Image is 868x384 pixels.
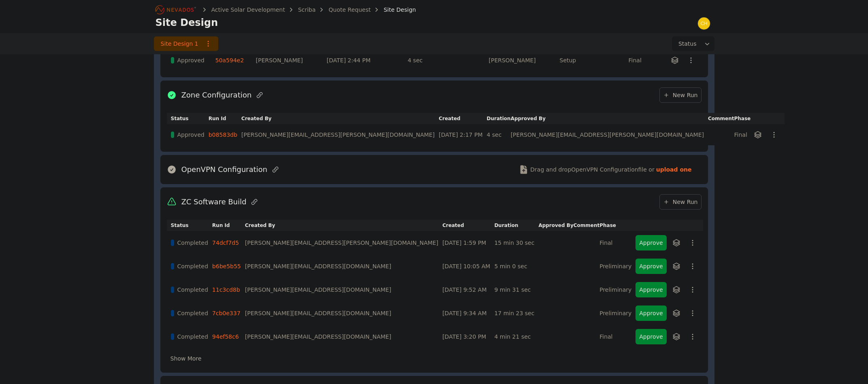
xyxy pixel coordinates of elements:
td: [DATE] 1:59 PM [442,231,494,255]
td: [DATE] 9:34 AM [442,301,494,325]
td: [PERSON_NAME] [256,50,327,71]
span: Drag and drop OpenVPN Configuration file or [530,165,654,174]
a: Active Solar Development [211,6,285,14]
a: New Run [659,87,702,103]
span: Status [675,40,697,48]
button: Status [672,36,714,51]
div: 4 sec [408,56,485,64]
th: Phase [734,113,751,124]
th: Status [167,113,209,124]
td: [PERSON_NAME] [489,50,560,71]
button: Drag and dropOpenVPN Configurationfile or upload one [509,158,701,181]
td: [PERSON_NAME][EMAIL_ADDRESS][DOMAIN_NAME] [245,278,442,301]
div: 9 min 31 sec [494,286,534,294]
a: New Run [659,194,702,210]
td: [PERSON_NAME][EMAIL_ADDRESS][DOMAIN_NAME] [245,301,442,325]
a: 74dcf7d5 [212,240,239,246]
th: Approved By [511,113,708,124]
h2: Zone Configuration [181,89,252,101]
div: Final [734,131,747,139]
td: [DATE] 10:05 AM [442,255,494,278]
div: Preliminary [599,309,631,317]
div: Final [599,239,631,247]
div: 4 sec [486,131,506,139]
a: b08583db [209,132,237,138]
a: b6be5b55 [212,263,241,269]
th: Duration [494,220,538,231]
strong: upload one [656,165,692,174]
a: Scriba [298,6,316,14]
th: Created [439,113,486,124]
td: [DATE] 3:20 PM [442,325,494,348]
h2: ZC Software Build [181,196,247,208]
div: Final [629,56,649,64]
div: 15 min 30 sec [494,239,534,247]
th: Comment [574,220,599,231]
a: 11c3cd8b [212,286,240,293]
button: Approve [636,282,666,297]
th: Created By [241,113,439,124]
div: Preliminary [599,262,631,270]
div: 5 min 0 sec [494,262,534,270]
a: 7cb0e337 [212,310,241,316]
span: Completed [177,262,208,270]
button: Approve [636,235,666,250]
th: Run Id [212,220,245,231]
a: 94ef58c6 [212,333,239,340]
th: Created [442,220,494,231]
td: [PERSON_NAME][EMAIL_ADDRESS][PERSON_NAME][DOMAIN_NAME] [245,231,442,255]
div: 17 min 23 sec [494,309,534,317]
button: Approve [636,259,666,274]
td: [PERSON_NAME][EMAIL_ADDRESS][DOMAIN_NAME] [245,255,442,278]
a: 50a594e2 [215,57,244,64]
td: [PERSON_NAME][EMAIL_ADDRESS][PERSON_NAME][DOMAIN_NAME] [241,124,439,145]
span: Approved [177,131,205,139]
td: [DATE] 9:52 AM [442,278,494,301]
a: Quote Request [328,6,371,14]
span: Completed [177,239,208,247]
span: Completed [177,333,208,341]
th: Phase [599,220,636,231]
td: [DATE] 2:17 PM [439,124,486,145]
div: Preliminary [599,286,631,294]
div: Final [599,333,631,341]
th: Duration [486,113,510,124]
button: Approve [636,329,666,344]
h1: Site Design [156,16,218,29]
th: Approved By [538,220,573,231]
span: New Run [663,91,698,99]
td: [PERSON_NAME][EMAIL_ADDRESS][DOMAIN_NAME] [245,325,442,348]
div: Setup [560,56,625,64]
button: Show More [167,351,205,366]
th: Run Id [209,113,241,124]
th: Created By [245,220,442,231]
div: Site Design [372,6,416,14]
h2: OpenVPN Configuration [181,164,268,175]
td: [PERSON_NAME][EMAIL_ADDRESS][PERSON_NAME][DOMAIN_NAME] [511,124,708,145]
th: Status [167,220,212,231]
nav: Breadcrumb [156,3,416,16]
span: Completed [177,286,208,294]
a: Site Design 1 [154,36,218,51]
img: chris.young@nevados.solar [697,17,710,30]
span: Completed [177,309,208,317]
button: Approve [636,306,666,321]
td: [DATE] 2:44 PM [327,50,408,71]
div: 4 min 21 sec [494,333,534,341]
th: Comment [708,113,734,124]
span: New Run [663,198,698,206]
span: Approved [177,56,205,64]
